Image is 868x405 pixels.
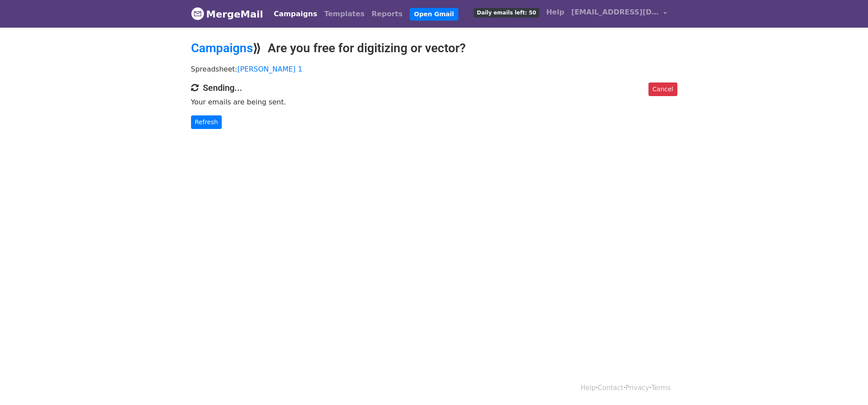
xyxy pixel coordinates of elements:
a: Daily emails left: 50 [470,4,542,21]
img: MergeMail logo [191,7,204,20]
span: Daily emails left: 50 [474,8,539,18]
a: [EMAIL_ADDRESS][DOMAIN_NAME] [568,4,670,24]
a: Help [581,384,595,392]
a: Reports [368,5,406,23]
h4: Sending... [191,82,677,93]
a: Help [543,4,568,21]
p: Spreadsheet: [191,65,677,74]
h2: ⟫ Are you free for digitizing or vector? [191,41,677,56]
a: MergeMail [191,5,263,23]
span: [EMAIL_ADDRESS][DOMAIN_NAME] [571,7,659,18]
a: Privacy [625,384,649,392]
a: Campaigns [191,41,253,55]
p: Your emails are being sent. [191,97,677,107]
a: Terms [651,384,670,392]
a: Refresh [191,115,222,129]
a: Templates [321,5,368,23]
a: [PERSON_NAME] 1 [237,65,302,73]
a: Open Gmail [410,8,458,21]
a: Campaigns [270,5,321,23]
a: Cancel [648,82,677,96]
a: Contact [598,384,623,392]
